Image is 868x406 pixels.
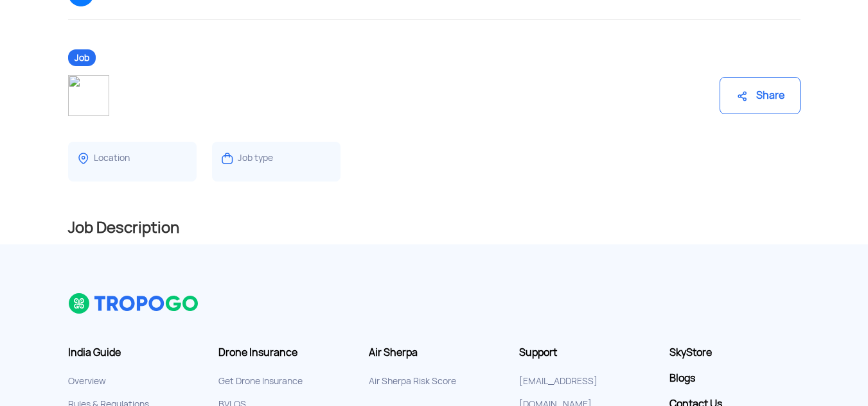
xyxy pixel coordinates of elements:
[68,49,96,66] span: Job
[68,346,199,359] h3: India Guide
[94,152,130,164] div: Location
[76,151,91,166] img: ic_locationdetail.svg
[720,77,801,114] div: Share
[369,375,456,387] a: Air Sherpa Risk Score
[736,90,748,103] img: ic_share.svg
[669,372,801,385] a: Blogs
[218,375,303,387] a: Get Drone Insurance
[220,151,235,166] img: ic_jobtype.svg
[669,346,801,359] a: SkyStore
[68,375,106,387] a: Overview
[519,346,650,359] h3: Support
[218,346,350,359] h3: Drone Insurance
[238,152,273,164] div: Job type
[369,346,500,359] h3: Air Sherpa
[68,292,200,314] img: logo
[68,217,801,238] h2: Job Description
